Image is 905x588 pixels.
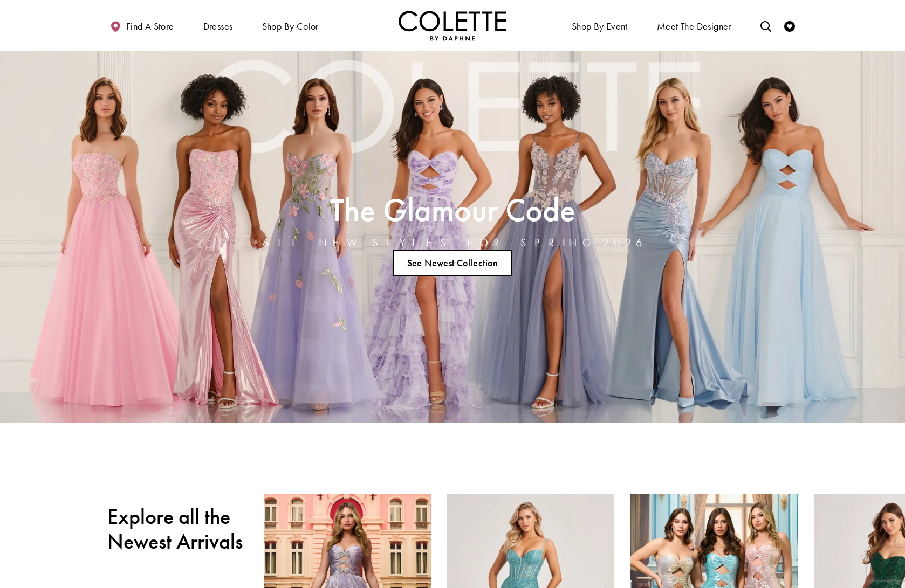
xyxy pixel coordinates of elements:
[572,21,628,32] span: Shop By Event
[259,245,646,281] ul: Slider Links
[259,11,321,40] span: Shop by color
[569,11,630,40] span: Shop By Event
[262,21,319,32] span: Shop by color
[203,21,233,32] span: Dresses
[126,21,174,32] span: Find a store
[107,504,248,554] h2: Explore all the Newest Arrivals
[654,11,734,40] a: Meet the designer
[201,11,236,40] span: Dresses
[758,11,774,40] a: Toggle search
[107,11,176,40] a: Find a store
[393,250,512,276] a: See Newest Collection The Glamour Code ALL NEW STYLES FOR SPRING 2026
[657,21,731,32] span: Meet the designer
[781,11,798,40] a: Check Wishlist
[262,195,643,225] h2: The Glamour Code
[399,11,506,40] img: Colette by Daphne
[399,11,506,40] a: Visit Home Page
[262,237,643,248] h4: ALL NEW STYLES FOR SPRING 2026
